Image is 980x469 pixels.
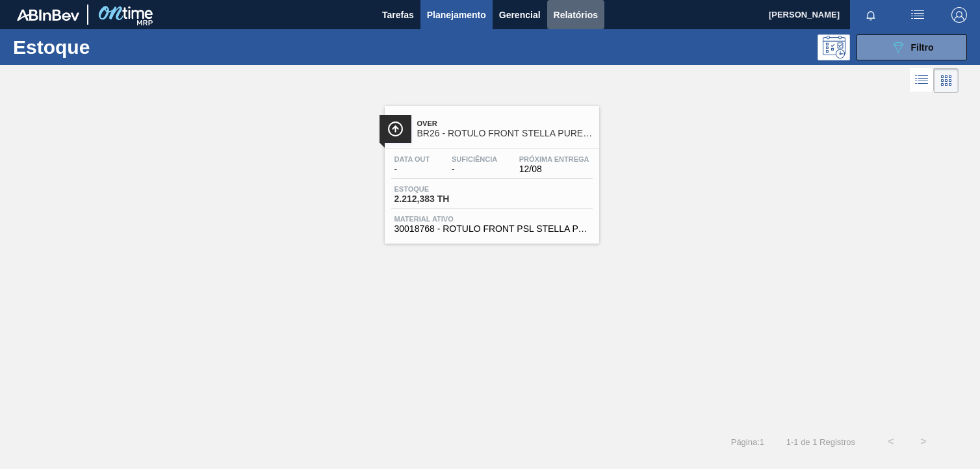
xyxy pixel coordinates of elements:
[417,129,593,138] span: BR26 - ROTULO FRONT STELLA PURE GOLD 330ML
[394,164,430,174] span: -
[387,121,404,137] img: Ícone
[17,9,79,21] img: TNhmsLtSVTkK8tSr43FrP2fwEKptu5GPRR3wAAAABJRU5ErkJggg==
[382,7,414,23] span: Tarefas
[784,437,855,447] span: 1 - 1 de 1 Registros
[875,425,907,458] button: <
[554,7,598,23] span: Relatórios
[499,7,541,23] span: Gerencial
[452,155,497,163] span: Suficiência
[911,42,934,53] span: Filtro
[934,68,959,93] div: Visão em Cards
[417,120,593,127] span: Over
[910,7,925,23] img: userActions
[394,155,430,163] span: Data out
[394,194,485,204] span: 2.212,383 TH
[731,437,764,447] span: Página : 1
[427,7,486,23] span: Planejamento
[519,155,589,163] span: Próxima Entrega
[394,185,485,193] span: Estoque
[13,40,199,55] h1: Estoque
[394,224,589,234] span: 30018768 - ROTULO FRONT PSL STELLA P GOLD ND 330ML
[519,164,589,174] span: 12/08
[818,34,850,60] div: Pogramando: nenhum usuário selecionado
[910,68,934,93] div: Visão em Lista
[452,164,497,174] span: -
[375,96,606,244] a: ÍconeOverBR26 - ROTULO FRONT STELLA PURE GOLD 330MLData out-Suficiência-Próxima Entrega12/08Estoq...
[857,34,967,60] button: Filtro
[951,7,967,23] img: Logout
[907,425,940,458] button: >
[394,215,589,223] span: Material ativo
[850,6,892,24] button: Notificações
